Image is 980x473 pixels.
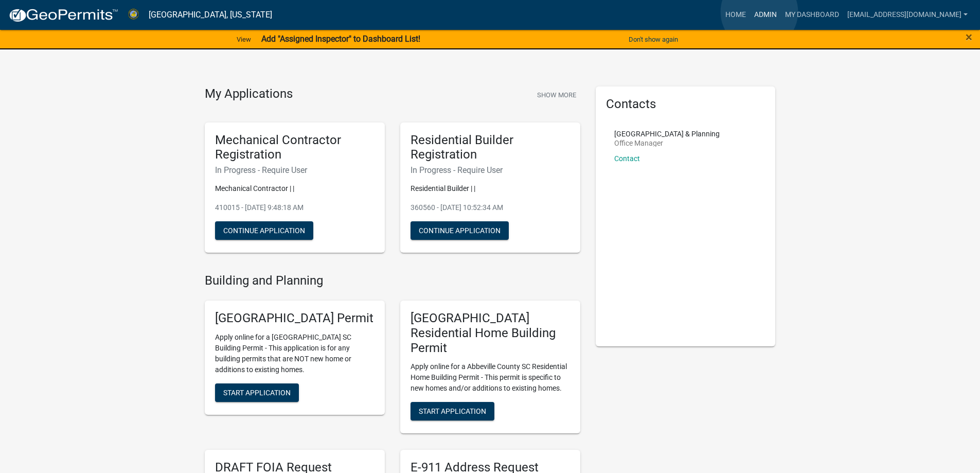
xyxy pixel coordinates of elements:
h6: In Progress - Require User [215,165,375,175]
a: My Dashboard [781,5,843,25]
img: Abbeville County, South Carolina [127,8,140,22]
button: Continue Application [411,221,509,240]
h4: Building and Planning [205,273,580,288]
p: 410015 - [DATE] 9:48:18 AM [215,202,375,213]
a: Contact [614,154,640,163]
a: View [233,31,255,48]
span: Start Application [223,388,291,396]
h5: [GEOGRAPHIC_DATA] Residential Home Building Permit [411,311,570,355]
button: Show More [533,86,580,103]
span: × [966,30,972,44]
span: Start Application [419,407,486,415]
button: Start Application [411,402,494,421]
p: Office Manager [614,139,720,147]
h5: [GEOGRAPHIC_DATA] Permit [215,311,375,326]
a: Admin [750,5,781,25]
button: Close [966,31,972,43]
h4: My Applications [205,86,293,102]
button: Continue Application [215,221,313,240]
a: [EMAIL_ADDRESS][DOMAIN_NAME] [843,5,972,25]
p: Apply online for a Abbeville County SC Residential Home Building Permit - This permit is specific... [411,361,570,394]
p: Residential Builder | | [411,183,570,194]
a: [GEOGRAPHIC_DATA], [US_STATE] [149,6,272,24]
h6: In Progress - Require User [411,165,570,175]
p: [GEOGRAPHIC_DATA] & Planning [614,130,720,137]
strong: Add "Assigned Inspector" to Dashboard List! [261,34,420,44]
p: Mechanical Contractor | | [215,183,375,194]
h5: Residential Builder Registration [411,133,570,163]
button: Start Application [215,383,299,402]
p: Apply online for a [GEOGRAPHIC_DATA] SC Building Permit - This application is for any building pe... [215,332,375,375]
h5: Mechanical Contractor Registration [215,133,375,163]
h5: Contacts [606,97,765,112]
button: Don't show again [625,31,682,48]
a: Home [721,5,750,25]
p: 360560 - [DATE] 10:52:34 AM [411,202,570,213]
